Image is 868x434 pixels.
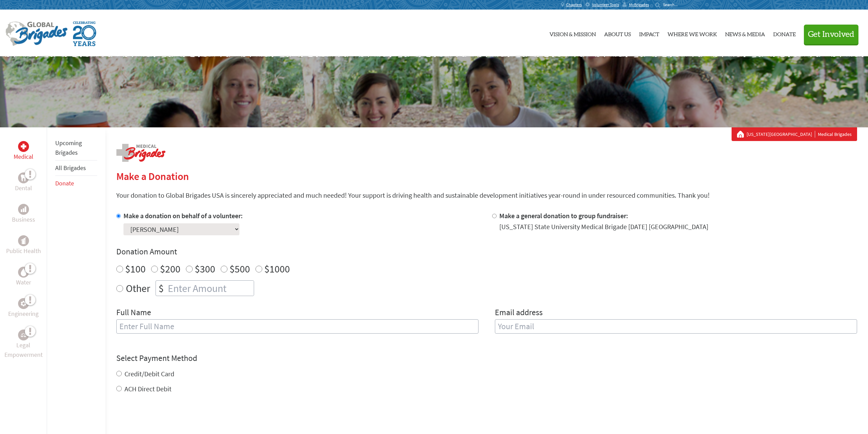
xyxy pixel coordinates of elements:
h4: Donation Amount [116,246,857,257]
a: Upcoming Brigades [55,139,82,156]
li: All Brigades [55,160,97,176]
p: Your donation to Global Brigades USA is sincerely appreciated and much needed! Your support is dr... [116,191,857,200]
button: Get Involved [804,25,858,44]
p: Business [12,215,35,224]
div: Public Health [18,235,29,246]
input: Your Email [495,319,857,334]
label: $1000 [264,262,290,275]
a: News & Media [725,15,765,51]
h2: Make a Donation [116,170,857,182]
p: Dental [15,183,32,193]
span: Volunteer Tools [592,2,619,8]
label: Make a donation on behalf of a volunteer: [123,211,243,220]
label: Email address [495,307,543,319]
div: Dental [18,172,29,183]
div: Medical Brigades [737,131,852,138]
img: logo-medical.png [116,144,165,162]
a: Donate [773,15,796,51]
div: Water [18,267,29,278]
div: $ [156,281,166,296]
img: Dental [21,174,26,181]
a: BusinessBusiness [12,204,35,224]
label: Make a general donation to group fundraiser: [499,211,628,220]
a: Impact [639,15,659,51]
img: Legal Empowerment [21,333,26,337]
img: Medical [21,144,26,149]
img: Business [21,207,26,212]
h4: Select Payment Method [116,353,857,364]
div: Business [18,204,29,215]
label: Credit/Debit Card [124,369,174,378]
span: Chapters [566,2,582,8]
img: Water [21,268,26,276]
p: Water [16,278,31,287]
p: Medical [14,152,33,162]
iframe: reCAPTCHA [116,407,220,434]
a: Where We Work [667,15,717,51]
div: Engineering [18,298,29,309]
a: Legal EmpowermentLegal Empowerment [1,330,45,360]
a: Public HealthPublic Health [6,235,41,256]
span: MyBrigades [629,2,649,8]
a: Vision & Mission [549,15,596,51]
img: Global Brigades Logo [5,22,68,46]
img: Engineering [21,301,26,306]
a: About Us [604,15,631,51]
label: $100 [125,262,146,275]
input: Search... [663,2,682,7]
a: Donate [55,179,74,187]
div: Legal Empowerment [18,330,29,340]
label: Other [126,280,150,296]
li: Donate [55,176,97,191]
div: Medical [18,141,29,152]
p: Engineering [8,309,39,319]
p: Public Health [6,246,41,256]
a: EngineeringEngineering [8,298,39,319]
label: $300 [195,262,215,275]
p: Legal Empowerment [1,340,45,360]
label: $200 [160,262,180,275]
a: MedicalMedical [14,141,33,162]
a: WaterWater [16,267,31,287]
label: $500 [230,262,250,275]
label: ACH Direct Debit [124,384,172,393]
img: Global Brigades Celebrating 20 Years [73,22,96,46]
div: [US_STATE] State University Medical Brigade [DATE] [GEOGRAPHIC_DATA] [499,222,708,232]
a: All Brigades [55,164,86,172]
span: Get Involved [808,30,854,39]
input: Enter Full Name [116,319,479,334]
label: Full Name [116,307,151,319]
img: Public Health [21,237,26,244]
input: Enter Amount [166,281,254,296]
a: [US_STATE][GEOGRAPHIC_DATA] [747,131,815,138]
li: Upcoming Brigades [55,136,97,160]
a: DentalDental [15,172,32,193]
